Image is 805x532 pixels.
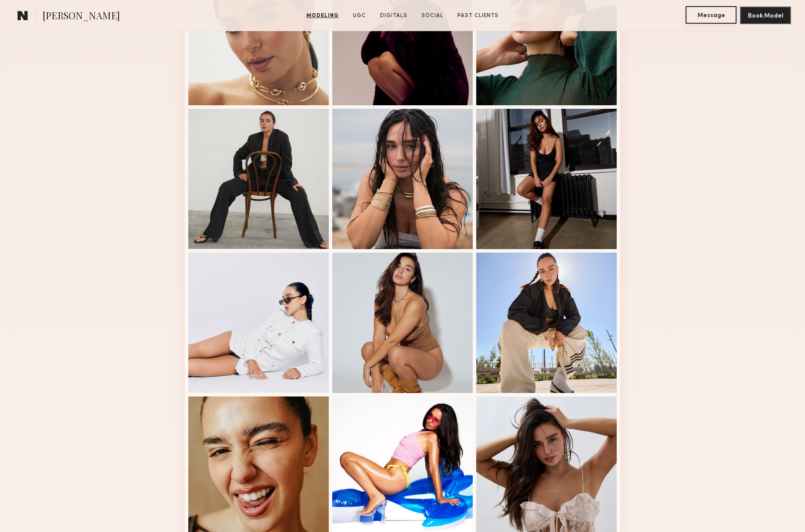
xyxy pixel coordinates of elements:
[349,12,370,20] a: UGC
[686,6,737,24] button: Message
[377,12,411,20] a: Digitals
[418,12,447,20] a: Social
[740,11,791,19] a: Book Model
[43,9,120,24] span: [PERSON_NAME]
[454,12,502,20] a: Past Clients
[303,12,342,20] a: Modeling
[740,7,791,24] button: Book Model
